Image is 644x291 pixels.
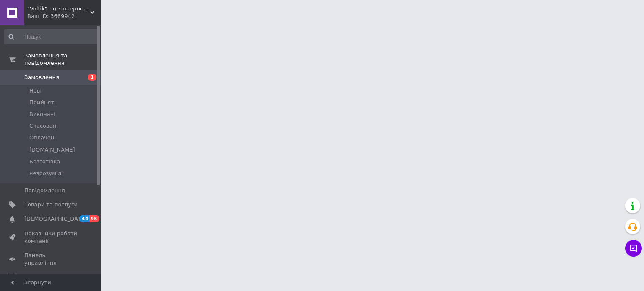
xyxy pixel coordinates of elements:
[29,122,58,130] span: Скасовані
[27,13,101,20] div: Ваш ID: 3669942
[24,230,78,245] span: Показники роботи компанії
[80,215,89,222] span: 44
[29,158,60,165] span: Безготівка
[24,187,65,194] span: Повідомлення
[29,134,56,142] span: Оплачені
[89,215,99,222] span: 95
[29,99,55,106] span: Прийняті
[24,201,78,209] span: Товари та послуги
[24,74,59,81] span: Замовлення
[88,74,96,81] span: 1
[625,240,642,257] button: Чат з покупцем
[27,5,90,13] span: "Voltik" - це інтернет-магазин електронних модулів, компонентів та приладів для електроніки.
[24,273,46,281] span: Відгуки
[24,52,101,67] span: Замовлення та повідомлення
[29,111,55,118] span: Виконані
[29,87,42,95] span: Нові
[4,29,99,44] input: Пошук
[24,252,78,267] span: Панель управління
[24,215,86,223] span: [DEMOGRAPHIC_DATA]
[29,146,75,154] span: [DOMAIN_NAME]
[29,170,63,177] span: незрозумілі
